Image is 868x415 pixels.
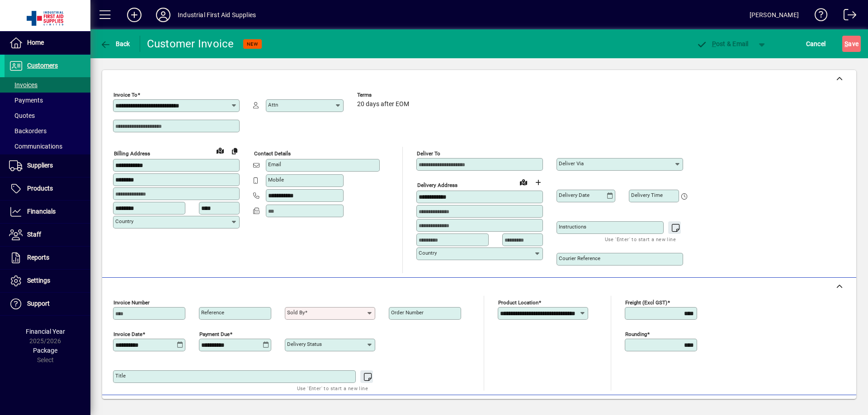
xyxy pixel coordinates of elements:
[115,373,126,379] mat-label: Title
[27,185,53,192] span: Products
[5,139,90,154] a: Communications
[5,270,90,292] a: Settings
[213,143,227,158] a: View on map
[113,92,137,98] mat-label: Invoice To
[498,299,538,306] mat-label: Product location
[100,40,130,47] span: Back
[178,8,256,22] div: Industrial First Aid Supplies
[27,300,50,307] span: Support
[27,39,44,46] span: Home
[605,234,676,244] mat-hint: Use 'Enter' to start a new line
[27,208,56,215] span: Financials
[837,2,857,31] a: Logout
[287,341,322,347] mat-label: Delivery status
[806,37,826,51] span: Cancel
[844,40,848,47] span: S
[27,277,50,284] span: Settings
[5,93,90,108] a: Payments
[227,144,242,158] button: Copy to Delivery address
[9,112,35,119] span: Quotes
[268,102,278,108] mat-label: Attn
[5,108,90,123] a: Quotes
[115,218,133,224] mat-label: Country
[27,162,53,169] span: Suppliers
[9,97,43,104] span: Payments
[27,231,41,238] span: Staff
[625,299,667,306] mat-label: Freight (excl GST)
[27,62,58,69] span: Customers
[808,2,828,31] a: Knowledge Base
[149,7,178,23] button: Profile
[5,224,90,246] a: Staff
[9,127,47,135] span: Backorders
[692,36,753,52] button: Post & Email
[297,383,368,393] mat-hint: Use 'Enter' to start a new line
[5,247,90,269] a: Reports
[5,77,90,93] a: Invoices
[247,41,258,47] span: NEW
[113,299,150,306] mat-label: Invoice number
[5,201,90,223] a: Financials
[5,177,90,200] a: Products
[357,101,409,108] span: 20 days after EOM
[5,154,90,177] a: Suppliers
[842,36,861,52] button: Save
[201,309,224,316] mat-label: Reference
[357,92,411,98] span: Terms
[391,309,424,316] mat-label: Order number
[120,7,149,23] button: Add
[199,331,230,337] mat-label: Payment due
[5,32,90,54] a: Home
[287,309,305,316] mat-label: Sold by
[9,81,38,89] span: Invoices
[631,192,663,198] mat-label: Delivery time
[90,36,140,52] app-page-header-button: Back
[9,143,62,150] span: Communications
[26,328,65,335] span: Financial Year
[113,331,142,337] mat-label: Invoice date
[625,331,647,337] mat-label: Rounding
[33,347,57,354] span: Package
[712,40,716,47] span: P
[804,36,828,52] button: Cancel
[5,123,90,139] a: Backorders
[844,37,859,51] span: ave
[98,36,132,52] button: Back
[147,37,234,51] div: Customer Invoice
[27,254,49,261] span: Reports
[696,40,749,47] span: ost & Email
[750,8,799,22] div: [PERSON_NAME]
[5,293,90,315] a: Support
